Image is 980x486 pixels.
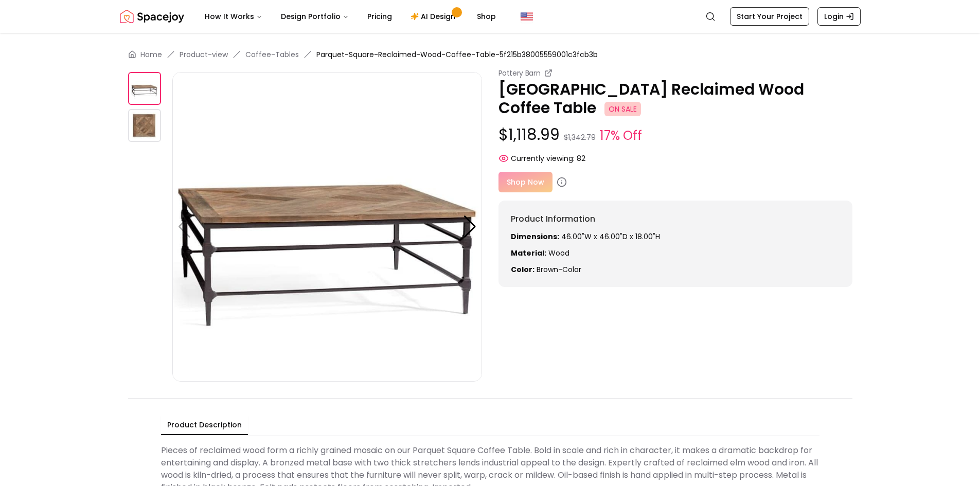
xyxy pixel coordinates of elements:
img: https://storage.googleapis.com/spacejoy-main/assets/5f215b38005559001c3fcb3b/product_0_9ig2a1ppmh7d [128,72,161,105]
img: https://storage.googleapis.com/spacejoy-main/assets/5f215b38005559001c3fcb3b/product_0_mlnfki7i27hc [128,109,161,142]
strong: Color: [511,264,534,275]
p: $1,118.99 [498,125,852,145]
a: Home [140,49,162,60]
a: Spacejoy [120,6,184,27]
button: Product Description [161,416,248,435]
span: Wood [548,248,569,258]
a: Login [817,7,861,26]
span: Currently viewing: [511,153,575,164]
a: Coffee-Tables [245,49,299,60]
span: brown-color [537,264,581,275]
nav: breadcrumb [128,49,852,60]
span: Parquet-Square-Reclaimed-Wood-Coffee-Table-5f215b38005559001c3fcb3b [316,49,598,60]
span: ON SALE [604,102,641,116]
a: Pricing [359,6,400,27]
small: 17% Off [600,127,642,145]
a: Product-view [180,49,228,60]
img: Spacejoy Logo [120,6,184,27]
p: 46.00"W x 46.00"D x 18.00"H [511,231,840,242]
small: Pottery Barn [498,68,541,78]
small: $1,342.79 [564,132,596,142]
span: 82 [577,153,585,164]
img: https://storage.googleapis.com/spacejoy-main/assets/5f215b38005559001c3fcb3b/product_0_9ig2a1ppmh7d [172,72,482,382]
button: Design Portfolio [273,6,357,27]
strong: Dimensions: [511,231,559,242]
img: United States [521,10,533,23]
nav: Main [197,6,504,27]
a: AI Design [402,6,467,27]
button: How It Works [197,6,271,27]
a: Start Your Project [730,7,809,26]
strong: Material: [511,248,546,258]
h6: Product Information [511,213,840,225]
a: Shop [469,6,504,27]
p: [GEOGRAPHIC_DATA] Reclaimed Wood Coffee Table [498,80,852,117]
